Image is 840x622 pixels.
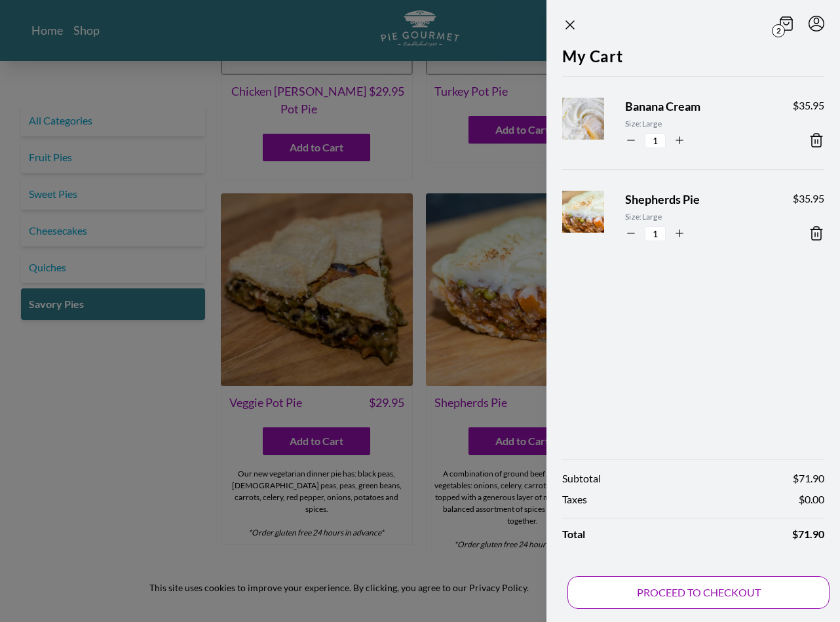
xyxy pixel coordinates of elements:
[562,526,585,542] span: Total
[556,178,636,258] img: Product Image
[625,118,772,130] span: Size: Large
[799,492,824,507] span: $ 0.00
[625,191,772,208] span: Shepherds Pie
[562,471,601,486] span: Subtotal
[562,45,824,76] h2: My Cart
[809,16,824,31] button: Menu
[625,211,772,223] span: Size: Large
[793,98,824,113] span: $ 35.95
[562,17,578,33] button: Close panel
[793,471,824,486] span: $ 71.90
[567,576,830,609] button: PROCEED TO CHECKOUT
[772,24,785,37] span: 2
[625,98,772,115] span: Banana Cream
[792,526,824,542] span: $ 71.90
[562,492,587,507] span: Taxes
[793,191,824,206] span: $ 35.95
[556,85,636,165] img: Product Image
